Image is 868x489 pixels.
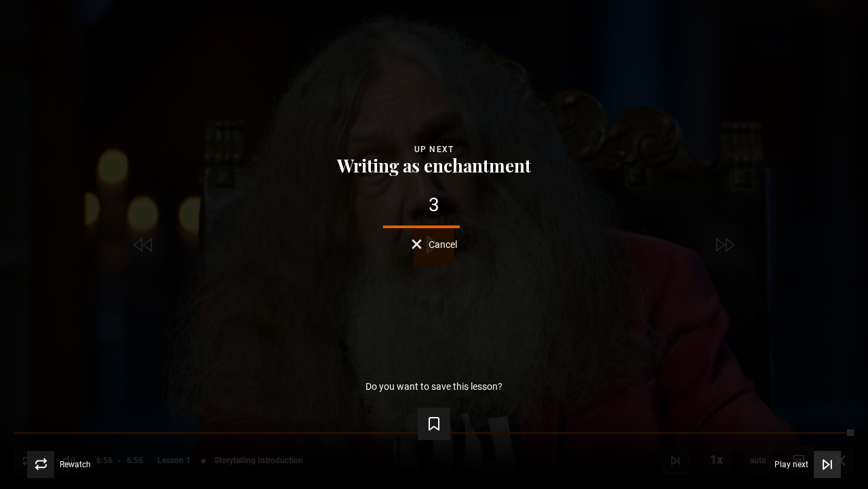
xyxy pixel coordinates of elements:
div: Up next [22,143,846,156]
div: 3 [22,196,846,215]
button: Writing as enchantment [333,156,535,175]
button: Rewatch [27,451,91,478]
button: Play next [774,451,841,478]
button: Cancel [412,239,457,249]
span: Play next [774,460,808,469]
span: Cancel [429,240,457,249]
p: Do you want to save this lesson? [366,382,502,391]
span: Rewatch [60,460,91,469]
